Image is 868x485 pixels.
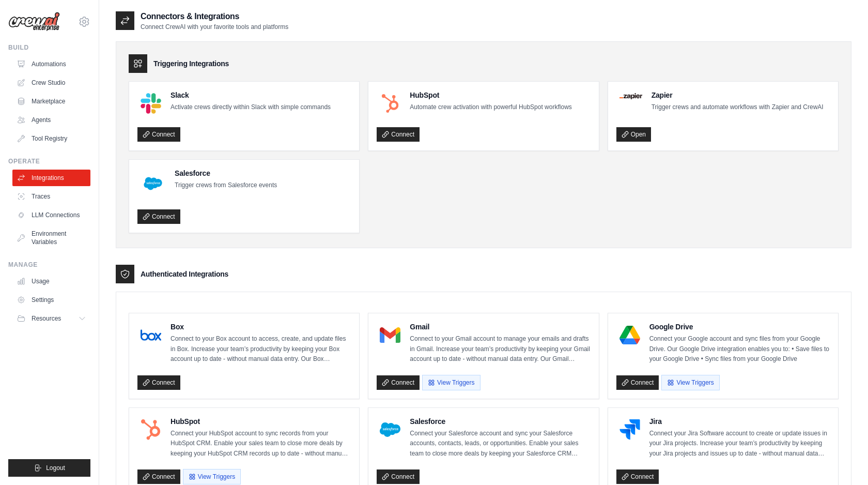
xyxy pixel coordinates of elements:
a: Connect [616,469,659,484]
a: Connect [137,375,180,390]
p: Connect your Jira Software account to create or update issues in your Jira projects. Increase you... [649,429,830,459]
p: Connect to your Gmail account to manage your emails and drafts in Gmail. Increase your team’s pro... [410,334,590,365]
span: Logout [46,464,65,472]
p: Connect your Salesforce account and sync your Salesforce accounts, contacts, leads, or opportunit... [410,429,590,459]
h3: Triggering Integrations [153,58,229,69]
a: Settings [12,292,90,308]
img: Gmail Logo [380,325,400,345]
p: Connect CrewAI with your favorite tools and platforms [141,23,288,31]
h4: Slack [171,90,331,100]
a: Connect [377,469,420,484]
img: HubSpot Logo [380,93,400,114]
img: Salesforce Logo [141,171,165,196]
a: Connect [377,127,420,142]
p: Activate crews directly within Slack with simple commands [171,102,331,113]
h4: HubSpot [410,90,571,100]
a: Crew Studio [12,74,90,91]
p: Connect to your Box account to access, create, and update files in Box. Increase your team’s prod... [171,334,351,365]
a: Connect [137,469,180,484]
a: Agents [12,112,90,128]
h4: Salesforce [175,168,277,178]
a: Usage [12,273,90,290]
img: Logo [8,12,60,32]
h4: Box [171,322,351,332]
img: HubSpot Logo [141,419,161,440]
a: Connect [137,127,180,142]
a: Connect [137,209,180,224]
a: Traces [12,188,90,205]
a: Integrations [12,170,90,186]
button: View Triggers [183,469,241,484]
img: Salesforce Logo [380,419,400,440]
img: Slack Logo [141,93,161,114]
h3: Authenticated Integrations [141,269,228,279]
p: Trigger crews and automate workflows with Zapier and CrewAI [652,102,824,113]
div: Manage [8,261,90,269]
button: View Triggers [661,375,719,390]
a: Open [616,127,651,142]
a: LLM Connections [12,207,90,223]
img: Box Logo [141,325,161,345]
a: Connect [377,375,420,390]
img: Google Drive Logo [619,325,640,345]
button: Resources [12,310,90,327]
button: Logout [8,459,90,477]
h2: Connectors & Integrations [141,10,288,23]
span: Resources [32,314,61,323]
a: Tool Registry [12,130,90,147]
p: Connect your HubSpot account to sync records from your HubSpot CRM. Enable your sales team to clo... [171,429,351,459]
p: Automate crew activation with powerful HubSpot workflows [410,102,571,113]
h4: HubSpot [171,416,351,427]
a: Marketplace [12,93,90,110]
h4: Jira [649,416,830,427]
img: Zapier Logo [619,93,642,99]
a: Environment Variables [12,225,90,250]
h4: Gmail [410,322,590,332]
p: Connect your Google account and sync files from your Google Drive. Our Google Drive integration e... [649,334,830,365]
div: Operate [8,157,90,165]
h4: Google Drive [649,322,830,332]
h4: Zapier [652,90,824,100]
a: Connect [616,375,659,390]
p: Trigger crews from Salesforce events [175,180,277,191]
button: View Triggers [422,375,480,390]
img: Jira Logo [619,419,640,440]
div: Build [8,43,90,52]
a: Automations [12,56,90,72]
h4: Salesforce [410,416,590,427]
